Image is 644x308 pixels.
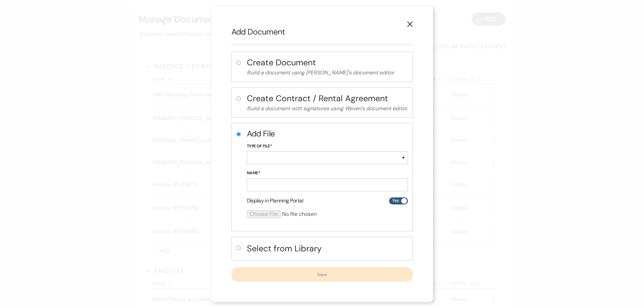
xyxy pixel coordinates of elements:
button: Select from Library [247,242,408,255]
h4: Create Contract / Rental Agreement [247,93,408,104]
h2: Add Document [231,26,413,38]
button: Save [231,267,413,282]
label: Type of File* [247,143,408,150]
label: Name* [247,170,408,177]
h2: Add File [247,128,408,139]
p: Build a document using [PERSON_NAME]'s document editor. [247,68,408,77]
span: Yes [392,196,399,205]
button: Create Contract / Rental AgreementBuild a document with signatures using Weven's document editor. [247,93,408,113]
h4: Select from Library [247,243,408,254]
h4: Create Document [247,57,408,68]
div: Display in Planning Portal [247,197,408,205]
p: Build a document with signatures using Weven's document editor. [247,104,408,113]
button: Create DocumentBuild a document using [PERSON_NAME]'s document editor. [247,57,408,77]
